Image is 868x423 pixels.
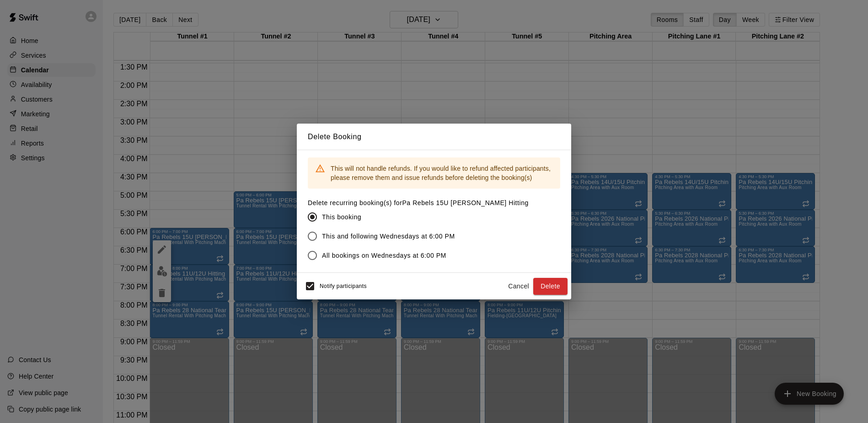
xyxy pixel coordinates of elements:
[308,198,529,207] label: Delete recurring booking(s) for Pa Rebels 15U [PERSON_NAME] Hitting
[504,278,533,295] button: Cancel
[322,232,455,241] span: This and following Wednesdays at 6:00 PM
[320,283,367,290] span: Notify participants
[331,160,553,186] div: This will not handle refunds. If you would like to refund affected participants, please remove th...
[297,124,571,150] h2: Delete Booking
[533,278,568,295] button: Delete
[322,251,446,260] span: All bookings on Wednesdays at 6:00 PM
[322,212,361,222] span: This booking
